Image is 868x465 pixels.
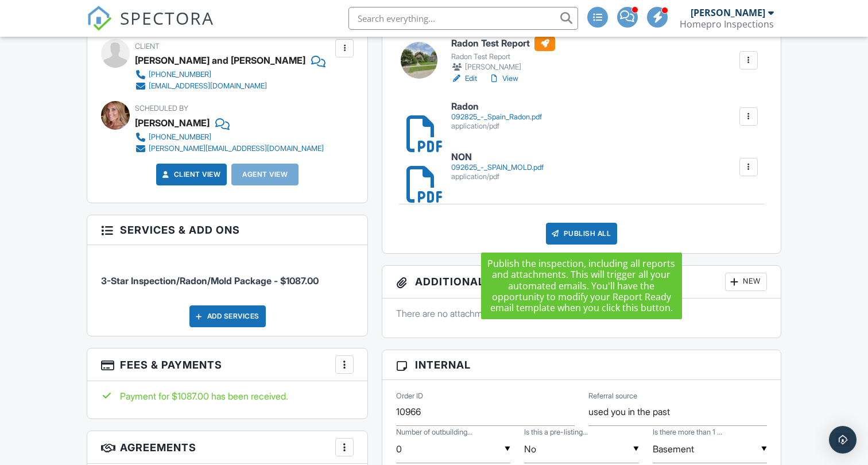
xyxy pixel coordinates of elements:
[160,169,221,180] a: Client View
[87,431,367,464] h3: Agreements
[451,172,544,181] div: application/pdf
[135,80,316,92] a: [EMAIL_ADDRESS][DOMAIN_NAME]
[451,52,555,61] div: Radon Test Report
[451,61,555,73] div: [PERSON_NAME]
[382,350,781,380] h3: Internal
[451,36,555,51] h6: Radon Test Report
[396,307,767,320] p: There are no attachments to this inspection.
[382,266,781,299] h3: Additional Documents
[396,391,423,401] label: Order ID
[149,70,211,79] div: [PHONE_NUMBER]
[101,390,354,402] div: Payment for $1087.00 has been received.
[451,152,544,162] h6: NON
[546,223,618,245] div: Publish All
[396,427,472,437] label: Number of outbuildings/detached structures
[120,6,214,30] span: SPECTORA
[135,52,305,69] div: [PERSON_NAME] and [PERSON_NAME]
[588,391,637,401] label: Referral source
[451,102,542,131] a: Radon 092825_-_Spain_Radon.pdf application/pdf
[87,6,112,31] img: The Best Home Inspection Software - Spectora
[101,254,354,296] li: Service: 3-Star Inspection/Radon/Mold Package
[87,348,367,381] h3: Fees & Payments
[135,114,210,131] div: [PERSON_NAME]
[135,131,324,143] a: [PHONE_NUMBER]
[149,82,267,91] div: [EMAIL_ADDRESS][DOMAIN_NAME]
[135,42,160,51] span: Client
[348,7,578,30] input: Search everything...
[653,427,722,437] label: Is there more than 1 foundation type? (Basement, Crawlspace, Slab?)
[829,426,857,454] div: Open Intercom Messenger
[135,143,324,154] a: [PERSON_NAME][EMAIL_ADDRESS][DOMAIN_NAME]
[451,163,544,172] div: 092625_-_SPAIN_MOLD.pdf
[524,427,588,437] label: Is this a pre-listing inspection?
[680,18,774,30] div: Homepro Inspections
[451,122,542,131] div: application/pdf
[135,69,316,80] a: [PHONE_NUMBER]
[149,144,324,153] div: [PERSON_NAME][EMAIL_ADDRESS][DOMAIN_NAME]
[725,273,767,291] div: New
[87,15,214,40] a: SPECTORA
[451,36,555,73] a: Radon Test Report Radon Test Report [PERSON_NAME]
[451,113,542,122] div: 092825_-_Spain_Radon.pdf
[489,73,518,84] a: View
[451,102,542,112] h6: Radon
[451,152,544,181] a: NON 092625_-_SPAIN_MOLD.pdf application/pdf
[189,305,266,327] div: Add Services
[691,7,765,18] div: [PERSON_NAME]
[87,215,367,245] h3: Services & Add ons
[149,133,211,142] div: [PHONE_NUMBER]
[451,73,477,84] a: Edit
[101,275,319,286] span: 3-Star Inspection/Radon/Mold Package - $1087.00
[135,104,188,113] span: Scheduled By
